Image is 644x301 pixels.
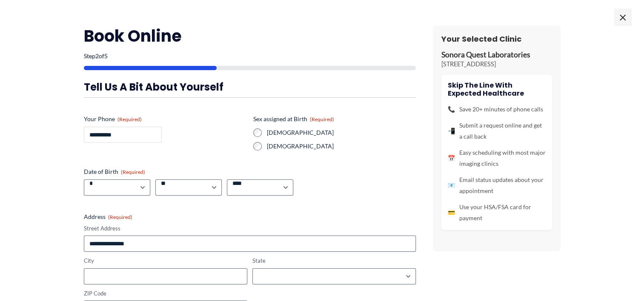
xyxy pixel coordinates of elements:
label: [DEMOGRAPHIC_DATA] [267,128,416,137]
h4: Skip the line with Expected Healthcare [448,81,546,97]
span: 5 [104,52,108,60]
span: × [614,9,631,26]
span: 📲 [448,125,455,136]
span: (Required) [310,116,334,122]
p: Sonora Quest Laboratories [441,50,552,60]
span: 📅 [448,153,455,164]
p: Step of [84,53,416,59]
li: Use your HSA/FSA card for payment [448,202,546,224]
label: Your Phone [84,115,246,123]
p: [STREET_ADDRESS] [441,60,552,68]
legend: Date of Birth [84,168,145,176]
span: 📞 [448,104,455,115]
li: Email status updates about your appointment [448,174,546,196]
span: (Required) [108,214,132,220]
label: Street Address [84,224,416,233]
label: City [84,257,247,265]
span: 2 [95,52,99,60]
h2: Book Online [84,26,416,46]
label: [DEMOGRAPHIC_DATA] [267,142,416,150]
legend: Sex assigned at Birth [253,115,334,123]
li: Easy scheduling with most major imaging clinics [448,147,546,169]
span: (Required) [121,169,145,175]
label: ZIP Code [84,290,247,298]
li: Save 20+ minutes of phone calls [448,104,546,115]
h3: Tell us a bit about yourself [84,80,416,94]
label: State [252,257,416,265]
legend: Address [84,213,132,221]
li: Submit a request online and get a call back [448,120,546,142]
h3: Your Selected Clinic [441,34,552,44]
span: 💳 [448,207,455,218]
span: 📧 [448,180,455,191]
span: (Required) [117,116,142,122]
